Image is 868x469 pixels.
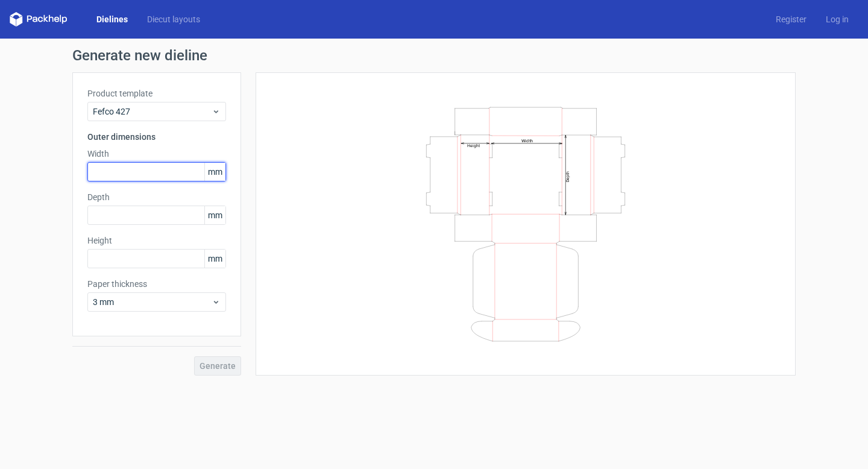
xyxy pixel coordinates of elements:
[204,163,225,181] span: mm
[93,105,212,118] span: Fefco 427
[87,191,226,203] label: Depth
[93,296,212,308] span: 3 mm
[521,137,533,143] text: Width
[87,234,226,247] label: Height
[204,250,225,268] span: mm
[87,131,226,143] h3: Outer dimensions
[72,48,796,63] h1: Generate new dieline
[467,143,480,148] text: Height
[816,13,858,25] a: Log in
[137,13,210,25] a: Diecut layouts
[87,148,226,160] label: Width
[204,206,225,224] span: mm
[87,278,226,290] label: Paper thickness
[565,171,570,181] text: Depth
[766,13,816,25] a: Register
[87,87,226,99] label: Product template
[87,13,137,25] a: Dielines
